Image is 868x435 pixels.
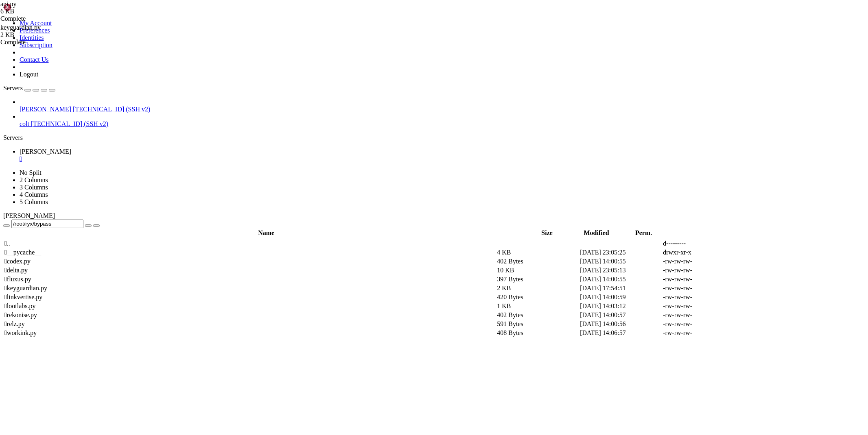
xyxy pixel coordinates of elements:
[0,24,81,39] span: keyguardian.py
[0,39,81,46] div: Complete
[0,15,81,22] div: Complete
[0,8,81,15] div: 6 KB
[0,31,81,39] div: 2 KB
[0,0,17,7] span: api.py
[0,24,41,31] span: keyguardian.py
[0,0,81,15] span: api.py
